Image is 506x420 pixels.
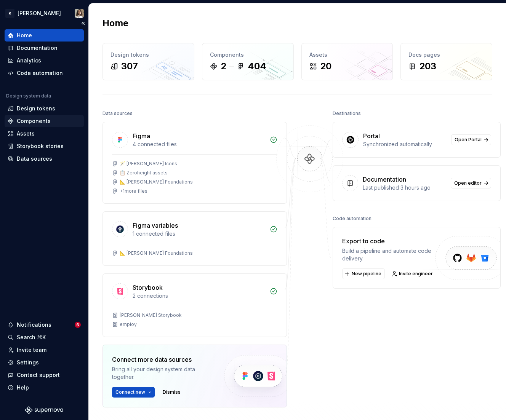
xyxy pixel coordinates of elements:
button: Contact support [5,369,84,381]
div: Data sources [102,108,133,119]
div: R [5,9,14,18]
div: employ [120,321,137,327]
a: Design tokens [5,102,84,115]
div: 📐 [PERSON_NAME] Foundations [120,250,193,256]
div: Components [17,117,51,125]
div: Documentation [363,175,406,184]
a: Invite engineer [389,268,436,279]
div: 📋 Zeroheight assets [120,170,168,176]
div: Build a pipeline and automate code delivery. [342,247,436,262]
div: Data sources [17,155,52,163]
div: [PERSON_NAME] Storybook [120,312,182,318]
a: Docs pages203 [400,43,492,80]
div: Design tokens [17,105,55,112]
div: Last published 3 hours ago [363,184,446,192]
div: Figma [133,131,150,141]
a: Settings [5,356,84,369]
div: Search ⌘K [17,334,46,341]
span: Dismiss [163,389,181,395]
div: Help [17,384,29,391]
div: Destinations [333,108,361,119]
div: Contact support [17,371,60,379]
div: 307 [121,60,138,72]
a: Home [5,29,84,42]
div: Synchronized automatically [363,141,447,148]
div: Invite team [17,346,46,354]
a: Figma variables1 connected files📐 [PERSON_NAME] Foundations [102,211,287,266]
a: Figma4 connected files🪄 [PERSON_NAME] Icons📋 Zeroheight assets📐 [PERSON_NAME] Foundations+1more f... [102,122,287,204]
div: [PERSON_NAME] [18,10,61,17]
div: 2 connections [133,292,265,300]
div: Settings [17,359,39,366]
div: 203 [419,60,436,72]
div: 2 [221,60,226,72]
a: Storybook stories [5,140,84,152]
span: Open Portal [455,137,482,143]
div: Code automation [333,213,371,224]
a: Storybook2 connections[PERSON_NAME] Storybookemploy [102,273,287,337]
button: Dismiss [159,387,184,398]
span: Open editor [454,180,482,186]
a: Open Portal [451,134,491,145]
button: R[PERSON_NAME]Sandrina pereira [2,5,87,21]
div: Connect more data sources [112,355,211,364]
div: 1 connected files [133,230,265,238]
a: Open editor [451,178,491,188]
div: Notifications [17,321,51,329]
span: Connect new [115,389,145,395]
div: Bring all your design system data together. [112,366,211,381]
div: Assets [17,130,35,137]
button: Help [5,382,84,394]
div: Docs pages [408,51,484,59]
div: Code automation [17,69,63,77]
div: Analytics [17,57,41,64]
button: Connect new [112,387,155,398]
div: Figma variables [133,221,178,230]
button: Search ⌘K [5,331,84,343]
div: Design tokens [110,51,186,59]
div: Documentation [17,44,58,52]
div: 404 [248,60,266,72]
a: Assets20 [301,43,393,80]
a: Components [5,115,84,127]
div: Export to code [342,236,436,246]
span: 6 [75,322,81,328]
div: 20 [320,60,331,72]
a: Invite team [5,344,84,356]
div: Design system data [6,93,51,99]
svg: Supernova Logo [25,406,63,414]
button: New pipeline [342,268,385,279]
span: New pipeline [352,271,381,277]
div: Components [210,51,286,59]
a: Code automation [5,67,84,79]
div: Storybook [133,283,163,292]
span: Invite engineer [399,271,433,277]
div: 4 connected files [133,141,265,148]
img: Sandrina pereira [75,9,84,18]
a: Documentation [5,42,84,54]
button: Notifications6 [5,319,84,331]
a: Analytics [5,54,84,67]
a: Data sources [5,153,84,165]
div: + 1 more files [120,188,147,194]
div: 🪄 [PERSON_NAME] Icons [120,161,177,167]
div: Portal [363,131,380,141]
a: Components2404 [202,43,294,80]
a: Design tokens307 [102,43,194,80]
div: Home [17,32,32,39]
a: Assets [5,128,84,140]
div: 📐 [PERSON_NAME] Foundations [120,179,193,185]
button: Collapse sidebar [78,18,88,29]
div: Storybook stories [17,142,64,150]
div: Assets [309,51,385,59]
h2: Home [102,17,128,29]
